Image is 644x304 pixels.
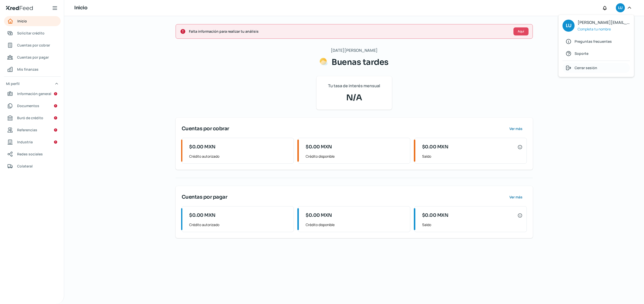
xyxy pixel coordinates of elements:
a: Buró de crédito [4,113,61,123]
span: Cuentas por pagar [182,193,227,201]
span: Crédito autorizado [189,153,290,159]
span: Cuentas por cobrar [17,42,50,48]
span: $0.00 MXN [422,144,449,150]
span: Preguntas frecuentes [575,38,612,45]
span: Soporte [575,50,588,57]
span: Buenas tardes [332,57,389,67]
span: [DATE][PERSON_NAME] [331,47,378,54]
span: Mi perfil [6,80,20,87]
span: Aquí [518,30,524,33]
span: Buró de crédito [17,115,43,121]
a: Colateral [4,161,61,171]
span: $0.00 MXN [189,212,216,219]
span: Solicitar crédito [17,30,45,36]
span: $0.00 MXN [189,144,216,150]
img: Saludos [319,58,328,66]
span: LU [566,22,571,30]
span: [PERSON_NAME][EMAIL_ADDRESS][DOMAIN_NAME] [578,19,630,26]
a: Industria [4,137,61,147]
a: Referencias [4,125,61,135]
span: LU [618,5,622,11]
span: Referencias [17,127,37,133]
span: Tu tasa de interés mensual [328,82,380,90]
a: Cuentas por cobrar [4,40,61,50]
span: Ver más [509,195,522,199]
button: Ver más [505,124,527,134]
span: Redes sociales [17,151,43,157]
span: Crédito autorizado [189,222,290,228]
span: Mis finanzas [17,66,38,72]
span: Completa tu nombre [578,26,611,32]
span: Cuentas por pagar [17,54,49,60]
span: Saldo [422,222,522,228]
span: Información general [17,91,51,97]
a: Cuentas por pagar [4,52,61,62]
span: Ver más [509,127,522,131]
a: Mis finanzas [4,64,61,74]
span: Crédito disponible [306,153,406,159]
a: Solicitar crédito [4,28,61,38]
span: Cerrar sesión [575,65,597,71]
h1: Inicio [74,4,87,12]
span: Cuentas por cobrar [182,125,229,133]
span: N/A [323,92,386,104]
span: Crédito disponible [306,222,406,228]
span: Inicio [17,18,27,24]
span: Documentos [17,103,39,109]
span: Falta información para realizar tu análisis [189,28,509,34]
a: Documentos [4,101,61,111]
a: Inicio [4,16,61,26]
button: Ver más [505,192,527,202]
span: Colateral [17,163,33,169]
span: Industria [17,139,33,145]
span: $0.00 MXN [306,144,332,150]
span: $0.00 MXN [422,212,449,219]
span: $0.00 MXN [306,212,332,219]
a: Redes sociales [4,149,61,159]
span: Saldo [422,153,522,159]
a: Información general [4,89,61,99]
button: Aquí [513,27,529,35]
